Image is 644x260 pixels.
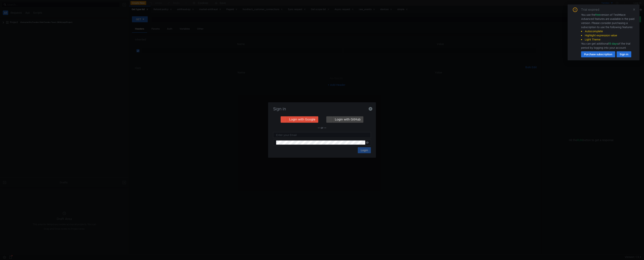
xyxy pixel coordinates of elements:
[581,33,635,37] li: Highlight expression value
[617,51,631,57] button: Sign in
[581,51,615,57] button: Purchase subscription
[273,126,371,130] div: — or —
[326,116,363,123] button: Login with GitHub
[609,42,618,45] span: 15 days
[581,42,635,50] div: You can get additional of the trial period by logging into your account.
[581,37,635,42] li: Light Theme
[581,7,604,12] div: Trial expired
[595,13,600,16] span: free
[276,133,369,137] input: Enter your Email
[581,29,635,33] li: Autocomplete
[273,107,371,111] h3: Sign in
[581,13,635,50] div: You use the version of TestMace. Advanced features are available in the paid version. Please cons...
[281,116,318,123] button: Login with Google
